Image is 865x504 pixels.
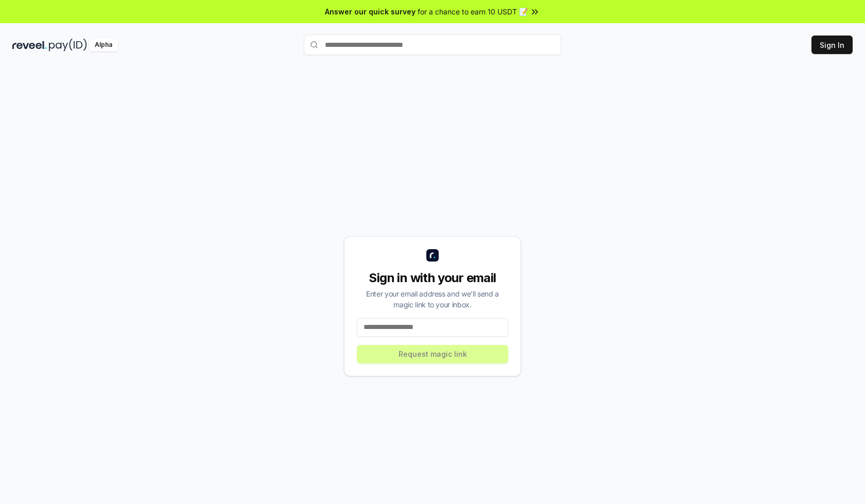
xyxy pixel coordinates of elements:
[418,6,528,17] span: for a chance to earn 10 USDT 📝
[811,36,853,54] button: Sign In
[89,39,118,51] div: Alpha
[426,249,439,262] img: logo_small
[357,270,508,286] div: Sign in with your email
[325,6,416,17] span: Answer our quick survey
[49,39,87,51] img: pay_id
[357,288,508,310] div: Enter your email address and we’ll send a magic link to your inbox.
[12,39,47,51] img: reveel_dark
